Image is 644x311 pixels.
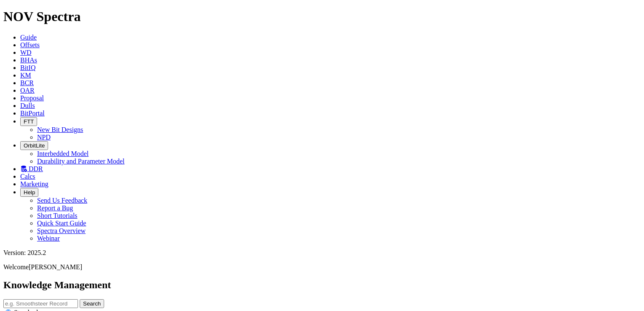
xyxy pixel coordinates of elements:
button: FTT [20,117,37,126]
span: Help [24,189,35,196]
a: Send Us Feedback [37,197,87,204]
span: FTT [24,118,34,125]
a: DDR [20,165,43,172]
a: OAR [20,87,35,94]
a: Spectra Overview [37,227,86,234]
a: Marketing [20,180,48,188]
a: BCR [20,79,34,86]
p: Welcome [3,263,641,271]
a: WD [20,49,32,56]
span: DDR [29,165,43,172]
a: Offsets [20,41,40,48]
a: New Bit Designs [37,126,83,133]
a: Durability and Parameter Model [37,158,125,165]
div: Version: 2025.2 [3,249,641,257]
a: Interbedded Model [37,150,89,157]
a: NPD [37,134,51,141]
a: Guide [20,34,37,41]
span: OrbitLite [24,142,45,149]
a: Quick Start Guide [37,220,86,227]
a: BitPortal [20,110,45,117]
a: BHAs [20,56,37,64]
a: BitIQ [20,64,35,71]
a: Proposal [20,94,44,102]
a: Report a Bug [37,204,73,212]
h2: Knowledge Management [3,279,641,291]
span: [PERSON_NAME] [29,263,82,271]
input: e.g. Smoothsteer Record [3,299,78,308]
a: Webinar [37,235,60,242]
button: OrbitLite [20,141,48,150]
a: Short Tutorials [37,212,78,219]
a: KM [20,72,31,79]
button: Search [80,299,104,308]
button: Help [20,188,38,197]
a: Calcs [20,173,35,180]
a: Dulls [20,102,35,109]
h1: NOV Spectra [3,9,641,24]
